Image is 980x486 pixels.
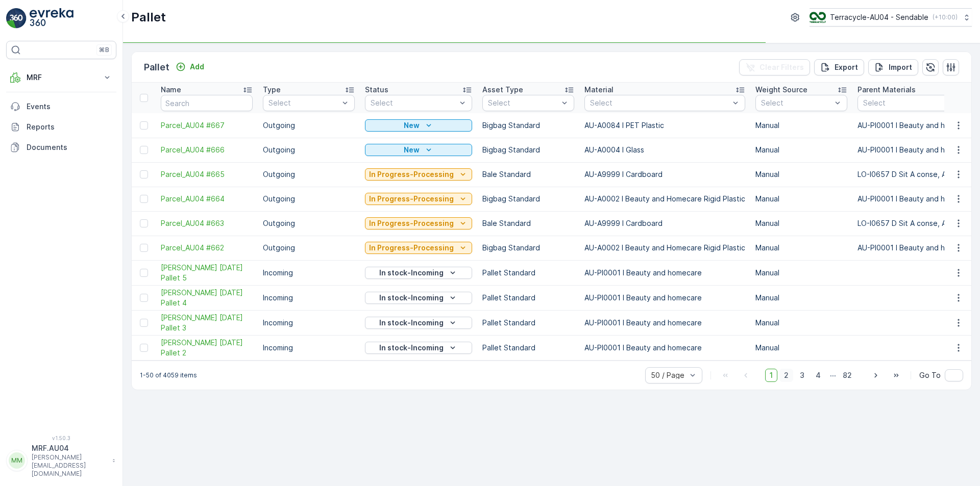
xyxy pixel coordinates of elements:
[263,293,355,303] p: Incoming
[584,293,745,303] p: AU-PI0001 I Beauty and homecare
[99,46,109,54] p: ⌘B
[161,263,253,283] span: [PERSON_NAME] [DATE] Pallet 5
[140,294,148,302] div: Toggle Row Selected
[9,251,43,260] span: Material :
[263,318,355,328] p: Incoming
[6,8,27,29] img: logo
[161,338,253,358] a: FD Mecca 17/09/2025 Pallet 2
[482,120,574,131] p: Bigbag Standard
[131,9,166,25] p: Pallet
[755,218,847,228] p: Manual
[161,218,253,228] span: Parcel_AU04 #663
[54,201,57,210] span: 1
[263,268,355,278] p: Incoming
[755,318,847,328] p: Manual
[755,120,847,131] p: Manual
[779,369,793,382] span: 2
[404,145,420,155] p: New
[263,145,355,155] p: Outgoing
[755,343,847,353] p: Manual
[919,370,941,380] span: Go To
[161,288,253,308] a: FD Mecca 17/09/2025 Pallet 4
[27,72,96,83] p: MRF
[6,67,116,88] button: MRF
[857,85,916,95] p: Parent Materials
[161,95,253,111] input: Search
[765,369,777,382] span: 1
[369,194,454,204] p: In Progress-Processing
[263,169,355,180] p: Outgoing
[27,142,112,152] p: Documents
[140,146,148,154] div: Toggle Row Selected
[830,369,836,382] p: ...
[9,218,57,226] span: Tare Weight :
[369,243,454,253] p: In Progress-Processing
[761,98,831,108] p: Select
[365,144,472,156] button: New
[838,369,856,382] span: 82
[161,243,253,253] a: Parcel_AU04 #662
[6,96,116,117] a: Events
[140,219,148,227] div: Toggle Row Selected
[6,137,116,158] a: Documents
[6,435,116,441] span: v 1.50.3
[190,62,204,72] p: Add
[868,59,918,75] button: Import
[263,243,355,253] p: Outgoing
[584,120,745,131] p: AU-A0084 I PET Plastic
[933,13,958,21] p: ( +10:00 )
[755,194,847,204] p: Manual
[268,98,339,108] p: Select
[365,85,388,95] p: Status
[32,443,107,453] p: MRF.AU04
[584,243,745,253] p: AU-A0002 I Beauty and Homecare Rigid Plastic
[755,268,847,278] p: Manual
[161,120,253,131] span: Parcel_AU04 #667
[30,8,73,29] img: logo_light-DOdMpM7g.png
[584,169,745,180] p: AU-A9999 I Cardboard
[365,193,472,205] button: In Progress-Processing
[759,62,804,72] p: Clear Filters
[482,343,574,353] p: Pallet Standard
[830,12,928,22] p: Terracycle-AU04 - Sendable
[365,119,472,132] button: New
[365,342,472,354] button: In stock-Incoming
[6,443,116,478] button: MMMRF.AU04[PERSON_NAME][EMAIL_ADDRESS][DOMAIN_NAME]
[140,121,148,130] div: Toggle Row Selected
[755,243,847,253] p: Manual
[32,453,107,478] p: [PERSON_NAME][EMAIL_ADDRESS][DOMAIN_NAME]
[54,235,112,243] span: Bigbag Standard
[810,8,972,27] button: Terracycle-AU04 - Sendable(+10:00)
[379,293,444,303] p: In stock-Incoming
[404,120,420,131] p: New
[60,184,67,193] span: 17
[365,267,472,279] button: In stock-Incoming
[482,145,574,155] p: Bigbag Standard
[43,251,175,260] span: AU-A0038 I Non Aluminium Flexibles
[263,85,281,95] p: Type
[811,369,825,382] span: 4
[482,243,574,253] p: Bigbag Standard
[365,292,472,304] button: In stock-Incoming
[161,194,253,204] a: Parcel_AU04 #664
[263,343,355,353] p: Incoming
[57,218,65,226] span: 16
[464,9,514,21] p: Parcel #409
[584,268,745,278] p: AU-PI0001 I Beauty and homecare
[9,184,60,193] span: Total Weight :
[263,218,355,228] p: Outgoing
[482,218,574,228] p: Bale Standard
[584,318,745,328] p: AU-PI0001 I Beauty and homecare
[379,343,444,353] p: In stock-Incoming
[584,343,745,353] p: AU-PI0001 I Beauty and homecare
[161,263,253,283] a: FD Mecca 17/09/2025 Pallet 5
[161,85,181,95] p: Name
[6,117,116,137] a: Reports
[9,452,25,469] div: MM
[584,145,745,155] p: AU-A0004 I Glass
[482,293,574,303] p: Pallet Standard
[739,59,810,75] button: Clear Filters
[482,194,574,204] p: Bigbag Standard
